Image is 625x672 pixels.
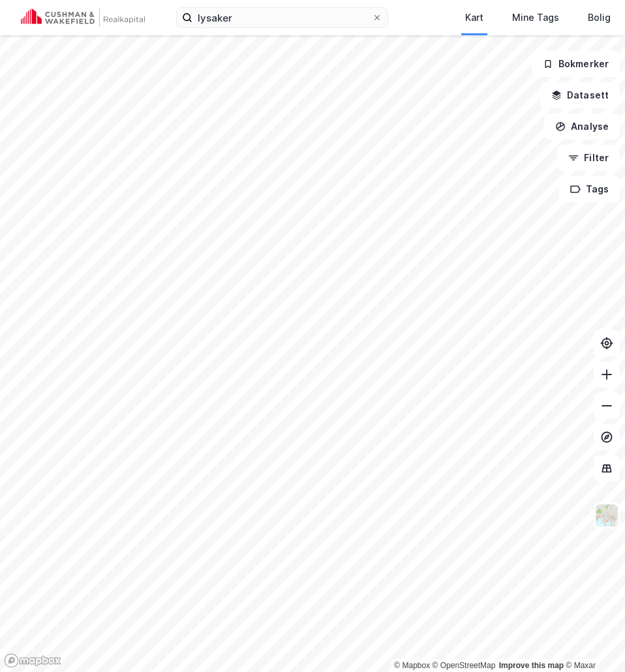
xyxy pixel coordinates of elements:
button: Filter [557,145,620,171]
img: Z [594,503,619,528]
input: Søk på adresse, matrikkel, gårdeiere, leietakere eller personer [192,8,372,27]
a: Mapbox [394,661,430,670]
div: Kontrollprogram for chat [560,609,625,672]
button: Analyse [544,114,620,140]
iframe: Chat Widget [560,609,625,672]
a: Improve this map [499,661,564,670]
button: Bokmerker [532,51,620,77]
div: Mine Tags [512,10,559,25]
a: Mapbox homepage [4,653,61,668]
button: Tags [559,176,620,202]
a: OpenStreetMap [433,661,496,670]
button: Datasett [540,82,620,108]
img: cushman-wakefield-realkapital-logo.202ea83816669bd177139c58696a8fa1.svg [21,8,145,27]
div: Bolig [588,10,611,25]
div: Kart [465,10,483,25]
